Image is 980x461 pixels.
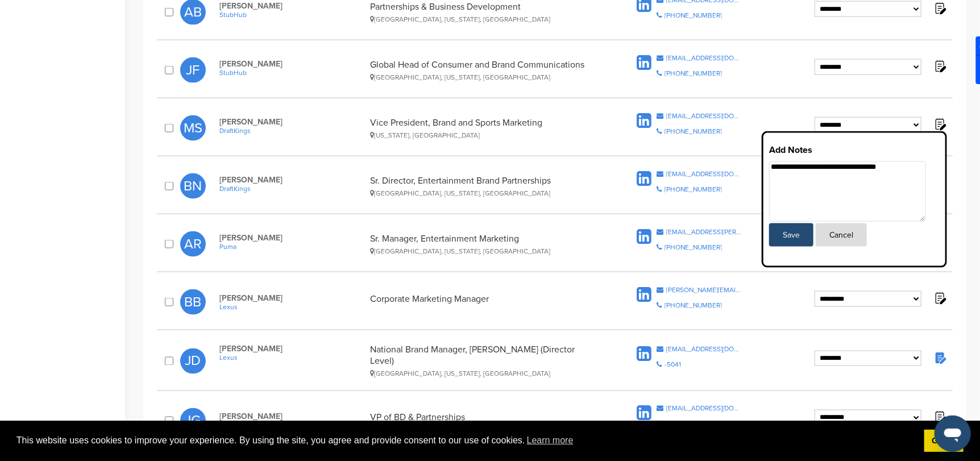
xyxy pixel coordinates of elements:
a: DraftKings [219,127,364,135]
span: [PERSON_NAME] [219,1,364,11]
a: Lexus [219,354,364,362]
div: Sr. Manager, Entertainment Marketing [371,233,599,255]
button: Save [769,223,813,247]
a: learn more about cookies [525,432,575,449]
div: [PHONE_NUMBER] [665,128,722,135]
div: [PHONE_NUMBER] [665,12,722,19]
div: [EMAIL_ADDRESS][PERSON_NAME][DOMAIN_NAME] [666,229,742,235]
div: [US_STATE], [GEOGRAPHIC_DATA] [371,131,599,139]
img: Notes [933,117,947,131]
img: Notes fill [933,351,947,365]
a: StubHub [219,11,364,19]
div: [EMAIL_ADDRESS][DOMAIN_NAME] [666,113,742,119]
span: JD [180,348,206,374]
h3: Add Notes [769,143,940,157]
div: -5041 [665,362,681,368]
img: Notes [933,1,947,15]
a: StubHub [219,69,364,77]
div: Vice President, Brand and Sports Marketing [371,117,599,139]
span: AR [180,231,206,257]
div: Global Head of Consumer and Brand Communications [371,59,599,81]
div: [GEOGRAPHIC_DATA], [US_STATE], [GEOGRAPHIC_DATA] [371,247,599,255]
div: National Brand Manager, [PERSON_NAME] (Director Level) [371,344,599,378]
div: [PHONE_NUMBER] [665,186,722,193]
a: Lexus [219,303,364,311]
span: MS [180,115,206,141]
div: Corporate Marketing Manager [371,293,599,311]
span: [PERSON_NAME] [219,233,364,243]
span: JG [180,408,206,434]
div: [GEOGRAPHIC_DATA], [US_STATE], [GEOGRAPHIC_DATA] [371,189,599,197]
span: [PERSON_NAME] [219,59,364,69]
span: This website uses cookies to improve your experience. By using the site, you agree and provide co... [16,432,915,449]
span: [PERSON_NAME] [219,117,364,127]
div: [GEOGRAPHIC_DATA], [US_STATE], [GEOGRAPHIC_DATA] [371,15,599,23]
a: Puma [219,243,364,251]
span: [PERSON_NAME] [219,293,364,303]
div: [PHONE_NUMBER] [665,302,722,309]
div: Partnerships & Business Development [371,1,599,23]
div: [PERSON_NAME][EMAIL_ADDRESS][DOMAIN_NAME] [666,286,742,293]
img: Notes [933,59,947,73]
div: [GEOGRAPHIC_DATA], [US_STATE], [GEOGRAPHIC_DATA] [371,370,599,378]
span: JF [180,57,206,83]
div: VP of BD & Partnerships [371,412,599,430]
div: [GEOGRAPHIC_DATA], [US_STATE], [GEOGRAPHIC_DATA] [371,73,599,81]
span: [PERSON_NAME] [219,175,364,185]
div: [PHONE_NUMBER] [665,244,722,251]
span: [PERSON_NAME] [219,344,364,354]
a: dismiss cookie message [924,430,964,452]
div: [PHONE_NUMBER] [665,70,722,77]
img: Notes [933,410,947,424]
a: DraftKings [219,185,364,193]
span: BN [180,173,206,199]
button: Cancel [816,223,867,247]
iframe: Button to launch messaging window [935,416,971,452]
div: [EMAIL_ADDRESS][DOMAIN_NAME] [666,171,742,177]
span: [PERSON_NAME] [219,412,364,422]
div: [EMAIL_ADDRESS][DOMAIN_NAME] [666,346,742,353]
img: Notes [933,291,947,305]
div: [EMAIL_ADDRESS][DOMAIN_NAME] [666,405,742,412]
div: [EMAIL_ADDRESS][DOMAIN_NAME] [666,55,742,61]
span: BB [180,289,206,315]
div: Sr. Director, Entertainment Brand Partnerships [371,175,599,197]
